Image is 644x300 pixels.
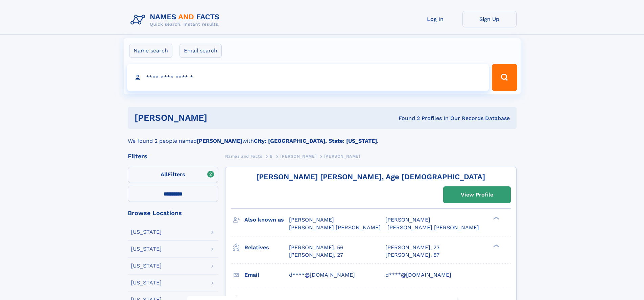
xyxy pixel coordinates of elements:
[444,187,510,203] a: View Profile
[128,129,517,145] div: We found 2 people named with .
[289,244,343,251] a: [PERSON_NAME], 56
[324,154,360,159] span: [PERSON_NAME]
[492,64,517,91] button: Search Button
[280,154,316,159] span: [PERSON_NAME]
[197,138,242,144] b: [PERSON_NAME]
[127,64,489,91] input: search input
[385,251,439,259] a: [PERSON_NAME], 57
[385,244,439,251] a: [PERSON_NAME], 23
[385,216,430,223] span: [PERSON_NAME]
[462,11,517,27] a: Sign Up
[131,263,162,269] div: [US_STATE]
[180,44,222,58] label: Email search
[131,246,162,252] div: [US_STATE]
[244,269,289,281] h3: Email
[244,242,289,253] h3: Relatives
[161,171,168,178] span: All
[280,152,316,160] a: [PERSON_NAME]
[129,44,172,58] label: Name search
[128,210,218,216] div: Browse Locations
[131,229,162,235] div: [US_STATE]
[289,251,343,259] a: [PERSON_NAME], 27
[387,224,479,231] span: [PERSON_NAME] [PERSON_NAME]
[492,216,500,221] div: ❯
[254,138,377,144] b: City: [GEOGRAPHIC_DATA], State: [US_STATE]
[135,114,303,122] h1: [PERSON_NAME]
[225,152,262,160] a: Names and Facts
[128,153,218,159] div: Filters
[492,244,500,248] div: ❯
[256,172,485,181] a: [PERSON_NAME] [PERSON_NAME], Age [DEMOGRAPHIC_DATA]
[289,216,334,223] span: [PERSON_NAME]
[270,154,273,159] span: B
[128,167,218,183] label: Filters
[408,11,462,27] a: Log In
[244,214,289,226] h3: Also known as
[270,152,273,160] a: B
[128,11,225,29] img: Logo Names and Facts
[303,115,510,122] div: Found 2 Profiles In Our Records Database
[461,187,493,203] div: View Profile
[131,280,162,285] div: [US_STATE]
[289,224,381,231] span: [PERSON_NAME] [PERSON_NAME]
